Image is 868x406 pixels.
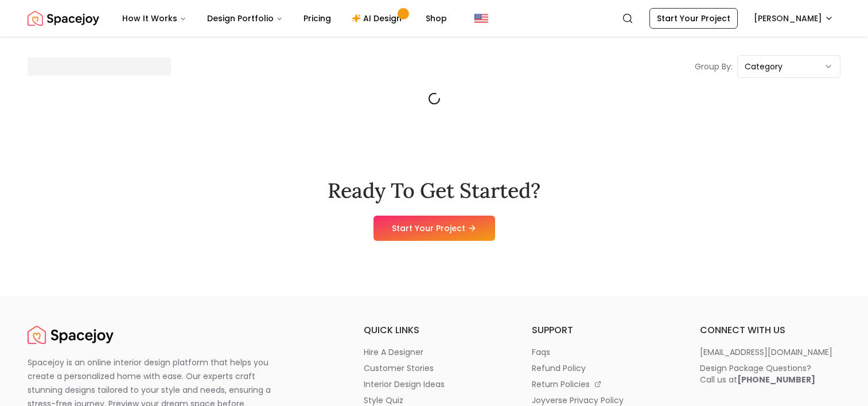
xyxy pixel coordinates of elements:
[373,216,495,241] a: Start Your Project
[328,179,540,202] h2: Ready To Get Started?
[532,346,672,358] a: faqs
[532,378,590,390] p: return policies
[364,323,504,337] h6: quick links
[342,7,414,30] a: AI Design
[28,323,114,346] img: Spacejoy Logo
[700,362,840,385] a: Design Package Questions?Call us at[PHONE_NUMBER]
[532,362,586,374] p: refund policy
[417,7,456,30] a: Shop
[532,323,672,337] h6: support
[113,7,196,30] button: How It Works
[695,61,733,72] p: Group By:
[294,7,340,30] a: Pricing
[700,346,832,358] p: [EMAIL_ADDRESS][DOMAIN_NAME]
[364,346,423,358] p: hire a designer
[364,362,434,374] p: customer stories
[700,323,840,337] h6: connect with us
[364,395,403,406] p: style quiz
[364,395,504,406] a: style quiz
[737,374,815,385] b: [PHONE_NUMBER]
[113,7,456,30] nav: Main
[364,378,504,390] a: interior design ideas
[532,395,624,406] p: joyverse privacy policy
[364,346,504,358] a: hire a designer
[747,8,840,29] button: [PERSON_NAME]
[532,346,550,358] p: faqs
[532,362,672,374] a: refund policy
[28,7,99,30] a: Spacejoy
[28,7,99,30] img: Spacejoy Logo
[364,362,504,374] a: customer stories
[532,395,672,406] a: joyverse privacy policy
[700,346,840,358] a: [EMAIL_ADDRESS][DOMAIN_NAME]
[364,378,445,390] p: interior design ideas
[649,8,738,29] a: Start Your Project
[28,323,114,346] a: Spacejoy
[474,11,488,25] img: United States
[198,7,292,30] button: Design Portfolio
[700,362,815,385] div: Design Package Questions? Call us at
[532,378,672,390] a: return policies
